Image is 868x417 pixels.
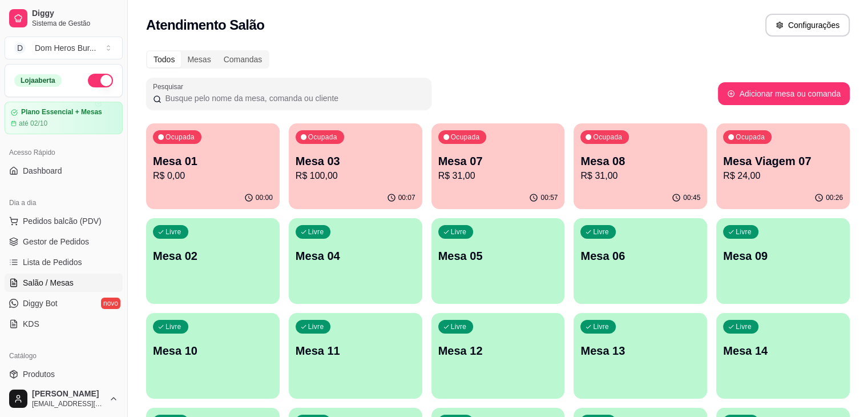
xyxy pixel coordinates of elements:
div: Dom Heros Bur ... [35,42,96,54]
button: LivreMesa 11 [289,313,422,399]
p: Mesa 13 [580,343,700,359]
span: Salão / Mesas [23,277,74,288]
p: Livre [308,227,324,236]
button: LivreMesa 10 [146,313,280,399]
a: Diggy Botnovo [5,294,123,312]
span: KDS [23,318,39,330]
p: R$ 0,00 [153,169,273,183]
button: LivreMesa 09 [716,218,850,304]
p: Mesa Viagem 07 [723,153,843,169]
span: [PERSON_NAME] [32,389,104,399]
span: Diggy Bot [23,298,58,309]
p: Mesa 14 [723,343,843,359]
span: Sistema de Gestão [32,19,118,28]
p: Mesa 04 [296,248,415,264]
p: 00:00 [256,193,273,202]
button: OcupadaMesa 08R$ 31,0000:45 [574,123,707,209]
span: Diggy [32,9,118,19]
button: Adicionar mesa ou comanda [718,82,850,105]
button: OcupadaMesa Viagem 07R$ 24,0000:26 [716,123,850,209]
p: Livre [736,322,752,331]
div: Comandas [217,51,269,67]
p: Ocupada [736,133,765,142]
a: Dashboard [5,162,123,180]
a: Produtos [5,365,123,383]
button: OcupadaMesa 07R$ 31,0000:57 [431,123,565,209]
span: [EMAIL_ADDRESS][DOMAIN_NAME] [32,399,104,408]
article: até 02/10 [19,119,47,128]
button: LivreMesa 14 [716,313,850,399]
p: Mesa 02 [153,248,273,264]
button: LivreMesa 12 [431,313,565,399]
p: Mesa 10 [153,343,273,359]
a: Salão / Mesas [5,274,123,292]
span: Dashboard [23,165,62,177]
p: Mesa 03 [296,153,415,169]
p: Livre [593,227,609,236]
div: Mesas [181,51,217,67]
span: Pedidos balcão (PDV) [23,215,102,227]
p: Mesa 08 [580,153,700,169]
button: Select a team [5,37,123,59]
p: R$ 31,00 [438,169,558,183]
span: Produtos [23,368,55,380]
p: Mesa 11 [296,343,415,359]
a: Gestor de Pedidos [5,232,123,251]
button: Pedidos balcão (PDV) [5,212,123,230]
button: [PERSON_NAME][EMAIL_ADDRESS][DOMAIN_NAME] [5,385,123,412]
a: Lista de Pedidos [5,253,123,271]
p: 00:45 [683,193,700,202]
p: R$ 100,00 [296,169,415,183]
input: Pesquisar [162,93,425,104]
button: LivreMesa 06 [574,218,707,304]
p: Livre [308,322,324,331]
p: 00:57 [540,193,558,202]
button: Configurações [765,14,850,37]
p: Mesa 01 [153,153,273,169]
button: OcupadaMesa 01R$ 0,0000:00 [146,123,280,209]
p: Livre [451,322,467,331]
button: OcupadaMesa 03R$ 100,0000:07 [289,123,422,209]
span: Gestor de Pedidos [23,236,89,247]
p: Mesa 12 [438,343,558,359]
p: Livre [736,227,752,236]
p: 00:26 [826,193,843,202]
label: Pesquisar [153,82,187,91]
p: Mesa 05 [438,248,558,264]
p: Ocupada [165,133,195,142]
h2: Atendimento Salão [146,16,264,34]
button: LivreMesa 02 [146,218,280,304]
span: D [14,42,26,54]
p: Livre [593,322,609,331]
p: Livre [451,227,467,236]
button: LivreMesa 13 [574,313,707,399]
button: LivreMesa 04 [289,218,422,304]
p: R$ 31,00 [580,169,700,183]
span: Lista de Pedidos [23,256,82,268]
p: Mesa 09 [723,248,843,264]
article: Plano Essencial + Mesas [21,108,102,117]
div: Acesso Rápido [5,143,123,162]
p: Mesa 07 [438,153,558,169]
div: Dia a dia [5,194,123,212]
div: Todos [147,51,181,67]
div: Catálogo [5,347,123,365]
p: Mesa 06 [580,248,700,264]
p: 00:07 [398,193,415,202]
p: Ocupada [451,133,480,142]
button: LivreMesa 05 [431,218,565,304]
p: Livre [165,227,181,236]
a: DiggySistema de Gestão [5,5,123,32]
p: Ocupada [593,133,622,142]
p: Livre [165,322,181,331]
p: Ocupada [308,133,337,142]
p: R$ 24,00 [723,169,843,183]
button: Alterar Status [88,74,113,87]
div: Loja aberta [14,74,62,87]
a: KDS [5,315,123,333]
a: Plano Essencial + Mesasaté 02/10 [5,102,123,134]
